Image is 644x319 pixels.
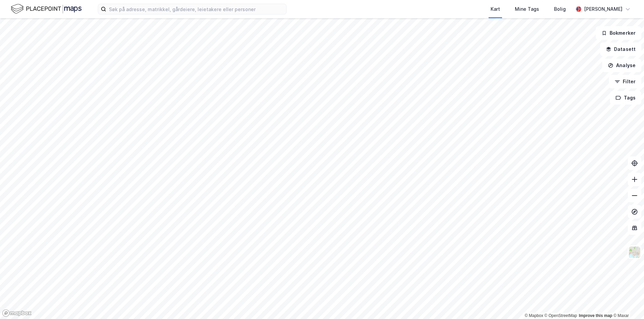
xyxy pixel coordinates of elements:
[584,5,622,13] div: [PERSON_NAME]
[609,75,641,88] button: Filter
[525,313,543,318] a: Mapbox
[600,42,641,56] button: Datasett
[628,246,641,259] img: Z
[554,5,566,13] div: Bolig
[11,3,82,15] img: logo.f888ab2527a4732fd821a326f86c7f29.svg
[491,5,500,13] div: Kart
[579,313,612,318] a: Improve this map
[610,287,644,319] div: Kontrollprogram for chat
[106,4,286,14] input: Søk på adresse, matrikkel, gårdeiere, leietakere eller personer
[610,287,644,319] iframe: Chat Widget
[602,59,641,72] button: Analyse
[2,309,32,317] a: Mapbox homepage
[596,26,641,40] button: Bokmerker
[515,5,539,13] div: Mine Tags
[545,313,577,318] a: OpenStreetMap
[610,91,641,105] button: Tags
